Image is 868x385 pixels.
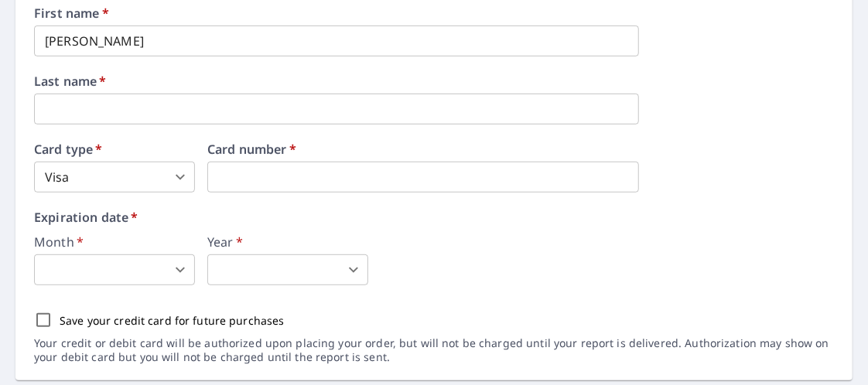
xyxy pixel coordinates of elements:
div: Visa [34,162,195,192]
iframe: secure payment field [207,162,639,192]
label: Month [34,236,195,248]
label: Year [207,236,368,248]
p: Save your credit card for future purchases [60,312,285,329]
label: First name [34,7,834,19]
div: ​ [34,254,195,285]
label: Card number [207,143,639,155]
label: Last name [34,75,834,87]
label: Expiration date [34,211,834,223]
div: ​ [207,254,368,285]
label: Card type [34,143,195,155]
p: Your credit or debit card will be authorized upon placing your order, but will not be charged unt... [34,336,834,364]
